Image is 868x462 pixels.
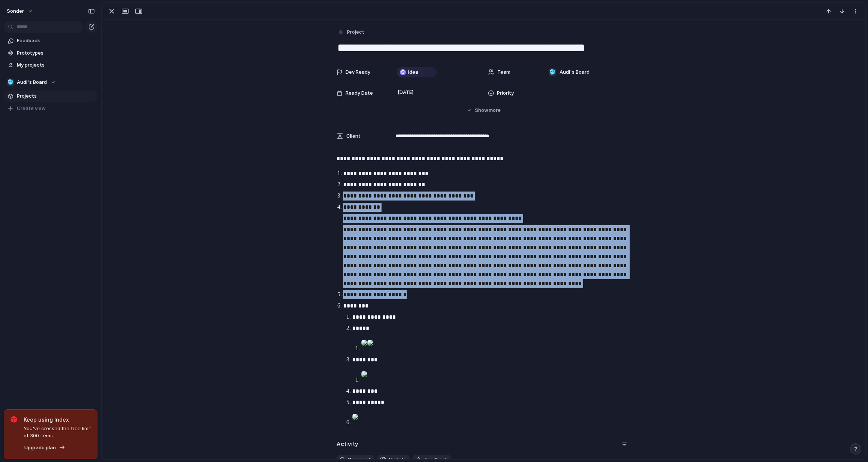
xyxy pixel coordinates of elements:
span: Client [346,132,361,140]
div: 🥶 [549,68,556,76]
span: Ready Date [346,89,373,97]
a: Projects [4,91,97,102]
span: Project [347,28,364,36]
span: Prototypes [17,49,95,57]
span: Team [497,68,510,76]
h2: Activity [337,440,358,449]
a: My projects [4,59,97,71]
button: Create view [4,103,97,114]
span: Audi's Board [17,79,47,86]
span: Projects [17,92,95,100]
span: Upgrade plan [24,444,56,452]
span: [DATE] [396,88,416,97]
button: 🥶Audi's Board [4,77,97,88]
div: 🥶 [7,79,14,86]
span: Show [475,107,488,114]
span: Audi's Board [560,68,590,76]
a: Feedback [4,35,97,46]
span: Create view [17,105,46,112]
button: Upgrade plan [22,443,67,453]
span: more [489,107,501,114]
span: Priority [497,89,514,97]
span: My projects [17,61,95,69]
span: Feedback [17,37,95,45]
span: You've crossed the free limit of 300 items [24,425,91,440]
button: Project [336,27,367,38]
button: Showmore [337,104,630,117]
span: Dev Ready [346,68,370,76]
a: Prototypes [4,48,97,59]
span: Idea [408,68,418,76]
button: sonder [3,5,37,17]
span: sonder [7,7,24,15]
span: Keep using Index [24,416,91,423]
